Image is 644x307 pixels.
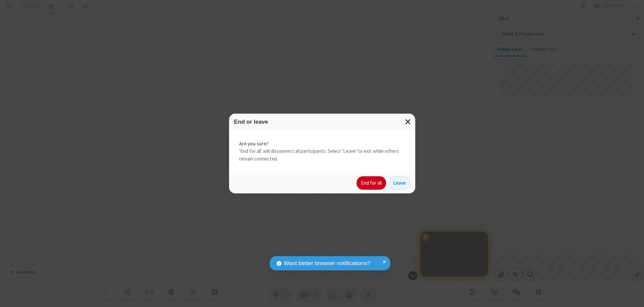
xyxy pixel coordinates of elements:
button: Leave [389,176,410,190]
span: Want better browser notifications? [284,259,370,268]
div: 'End for all' will disconnect all participants. Select 'Leave' to exit while others remain connec... [229,130,415,173]
button: Close modal [401,114,415,130]
strong: Are you sure? [239,140,405,148]
h3: End or leave [234,119,410,125]
button: End for all [357,176,386,190]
